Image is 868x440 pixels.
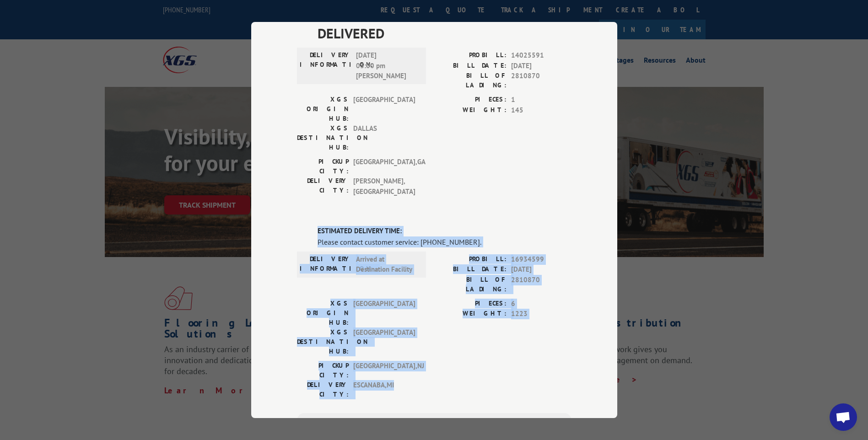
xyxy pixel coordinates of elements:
[511,264,571,275] span: [DATE]
[318,236,571,247] div: Please contact customer service: [PHONE_NUMBER].
[511,71,571,90] span: 2810870
[434,254,507,265] label: PROBILL:
[353,176,415,197] span: [PERSON_NAME] , [GEOGRAPHIC_DATA]
[353,157,415,176] span: [GEOGRAPHIC_DATA] , GA
[434,299,507,309] label: PIECES:
[297,95,349,123] label: XGS ORIGIN HUB:
[300,50,351,81] label: DELIVERY INFORMATION:
[434,309,507,319] label: WEIGHT:
[511,50,571,61] span: 14025591
[434,50,507,61] label: PROBILL:
[511,309,571,319] span: 1223
[353,327,415,356] span: [GEOGRAPHIC_DATA]
[511,275,571,294] span: 2810870
[300,254,351,275] label: DELIVERY INFORMATION:
[356,50,418,81] span: [DATE] 03:00 pm [PERSON_NAME]
[434,275,507,294] label: BILL OF LADING:
[353,380,415,399] span: ESCANABA , MI
[353,95,415,123] span: [GEOGRAPHIC_DATA]
[434,95,507,105] label: PIECES:
[297,176,349,197] label: DELIVERY CITY:
[297,299,349,327] label: XGS ORIGIN HUB:
[434,71,507,90] label: BILL OF LADING:
[353,123,415,152] span: DALLAS
[353,299,415,327] span: [GEOGRAPHIC_DATA]
[353,361,415,380] span: [GEOGRAPHIC_DATA] , NJ
[318,23,571,43] span: DELIVERED
[434,105,507,116] label: WEIGHT:
[511,299,571,309] span: 6
[511,95,571,105] span: 1
[830,403,857,431] a: Open chat
[297,380,349,399] label: DELIVERY CITY:
[318,226,571,236] label: ESTIMATED DELIVERY TIME:
[434,264,507,275] label: BILL DATE:
[511,105,571,116] span: 145
[434,61,507,71] label: BILL DATE:
[297,361,349,380] label: PICKUP CITY:
[356,254,418,275] span: Arrived at Destination Facility
[297,157,349,176] label: PICKUP CITY:
[297,327,349,356] label: XGS DESTINATION HUB:
[297,123,349,152] label: XGS DESTINATION HUB:
[511,61,571,71] span: [DATE]
[511,254,571,265] span: 16934599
